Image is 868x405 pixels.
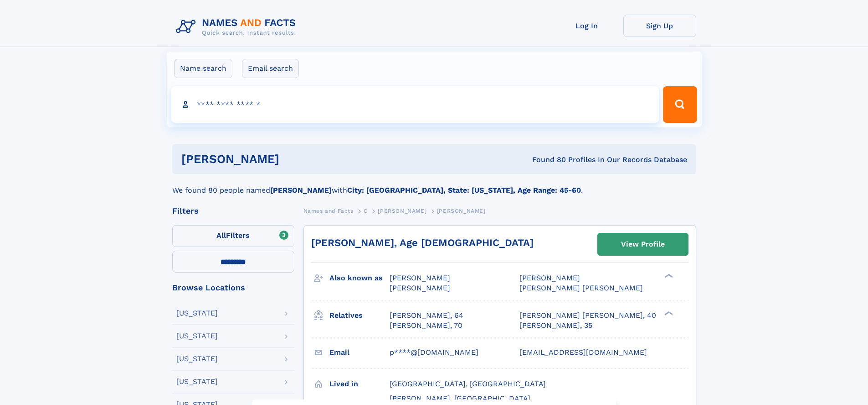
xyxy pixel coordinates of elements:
span: [PERSON_NAME] [519,274,580,282]
span: [PERSON_NAME] [390,274,450,282]
b: City: [GEOGRAPHIC_DATA], State: [US_STATE], Age Range: 45-60 [347,186,581,195]
a: View Profile [598,233,688,255]
h3: Relatives [329,308,390,323]
div: [US_STATE] [176,310,218,317]
label: Email search [242,59,299,78]
label: Filters [172,225,294,247]
h3: Also known as [329,270,390,286]
a: [PERSON_NAME], Age [DEMOGRAPHIC_DATA] [311,237,534,248]
input: search input [171,86,659,123]
div: Found 80 Profiles In Our Records Database [406,155,687,165]
div: [US_STATE] [176,332,218,340]
h1: [PERSON_NAME] [181,153,406,165]
span: [EMAIL_ADDRESS][DOMAIN_NAME] [519,348,647,357]
span: [PERSON_NAME] [390,284,450,292]
div: We found 80 people named with . [172,174,696,196]
a: Log In [550,15,623,37]
b: [PERSON_NAME] [270,186,332,195]
img: Logo Names and Facts [172,15,303,39]
a: [PERSON_NAME], 70 [390,321,462,331]
div: ❯ [663,310,673,316]
a: Sign Up [623,15,696,37]
a: [PERSON_NAME] [378,205,426,216]
span: [PERSON_NAME] [437,208,486,214]
a: C [364,205,368,216]
span: [PERSON_NAME] [378,208,426,214]
span: [GEOGRAPHIC_DATA], [GEOGRAPHIC_DATA] [390,379,546,388]
h3: Email [329,345,390,360]
span: [PERSON_NAME], [GEOGRAPHIC_DATA] [390,394,530,403]
button: Search Button [663,86,697,123]
div: ❯ [663,273,673,279]
a: [PERSON_NAME], 35 [519,321,592,331]
div: View Profile [621,234,665,255]
h3: Lived in [329,376,390,392]
a: Names and Facts [303,205,354,216]
label: Name search [174,59,232,78]
span: All [216,231,226,240]
span: C [364,208,368,214]
div: [US_STATE] [176,355,218,363]
div: [US_STATE] [176,378,218,385]
span: [PERSON_NAME] [PERSON_NAME] [519,284,643,292]
div: Browse Locations [172,284,294,292]
div: Filters [172,207,294,215]
a: [PERSON_NAME] [PERSON_NAME], 40 [519,310,656,321]
a: [PERSON_NAME], 64 [390,310,463,321]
